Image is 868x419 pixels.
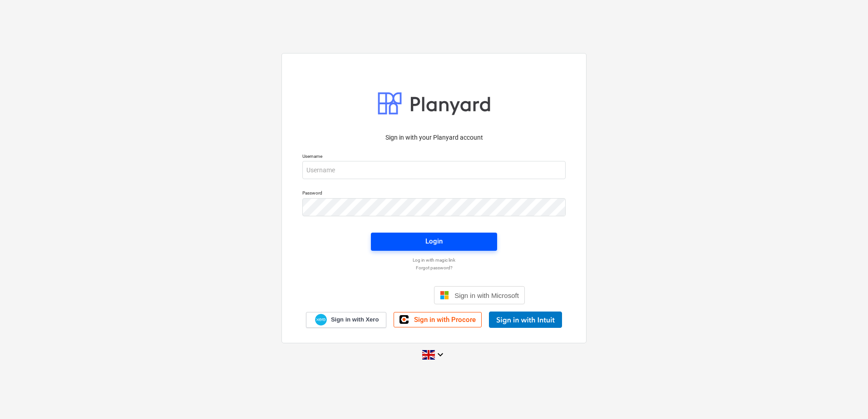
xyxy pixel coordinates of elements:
[440,291,449,300] img: Microsoft logo
[425,235,443,247] div: Login
[394,312,482,327] a: Sign in with Procore
[302,190,566,198] p: Password
[339,285,431,305] iframe: Sign in with Google Button
[414,316,476,324] span: Sign in with Procore
[315,314,327,326] img: Xero logo
[435,349,446,360] i: keyboard_arrow_down
[302,153,566,161] p: Username
[454,292,519,299] span: Sign in with Microsoft
[298,265,570,271] a: Forgot password?
[302,161,566,179] input: Username
[306,312,387,328] a: Sign in with Xero
[298,257,570,263] a: Log in with magic link
[302,133,566,142] p: Sign in with your Planyard account
[371,233,497,251] button: Login
[331,316,379,324] span: Sign in with Xero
